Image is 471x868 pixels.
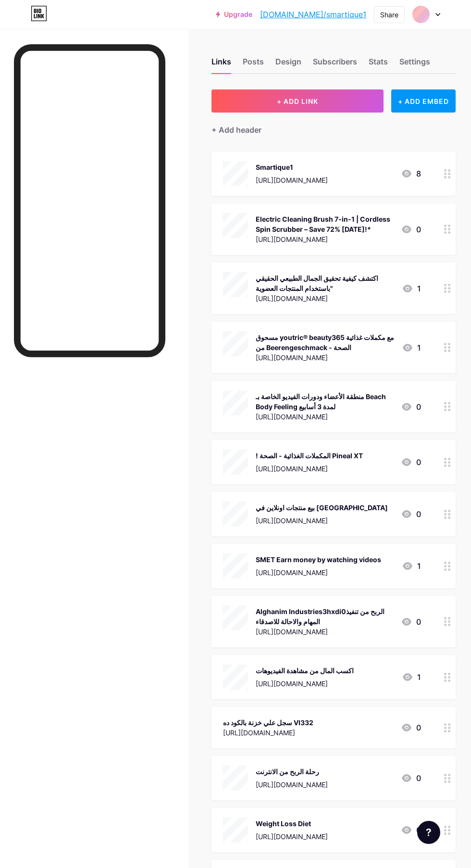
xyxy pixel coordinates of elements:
[256,554,381,565] div: SMET Earn money by watching videos
[256,451,363,461] div: ! المكملات الغذائية - الصحة Pineal XT
[256,464,363,474] div: [URL][DOMAIN_NAME]
[402,283,421,294] div: 1
[223,728,313,738] div: [URL][DOMAIN_NAME]
[399,56,430,73] div: Settings
[243,56,264,73] div: Posts
[256,767,328,777] div: رحلة الربح من الانترنت
[401,722,421,733] div: 0
[401,772,421,784] div: 0
[256,666,354,676] div: اكسب المال من مشاهدة الفيديوهات
[211,89,384,113] button: + ADD LINK
[401,401,421,413] div: 0
[256,391,393,412] div: منطقة الأعضاء ودورات الفيديو الخاصة بـ Beach Body Feeling لمدة 3 أسابيع
[256,273,394,293] div: اكتشف كيفية تحقيق الجمال الطبيعي الحقيقي باستخدام المنتجات العضوية"
[401,824,421,836] div: 0
[369,56,388,73] div: Stats
[402,560,421,572] div: 1
[223,717,313,728] div: سجل علي خزنة بالكود ده VI332
[401,456,421,468] div: 0
[401,224,421,235] div: 0
[256,332,394,352] div: مسحوق youtric® beauty365 مع مكملات غذائية من Beerengeschmack - الصحة
[256,162,328,172] div: Smartique1
[256,214,393,234] div: Electric Cleaning Brush 7-in-1 | Cordless Spin Scrubber – Save 72% [DATE]!*
[391,89,456,113] div: + ADD EMBED
[277,97,318,105] span: + ADD LINK
[275,56,301,73] div: Design
[211,124,261,136] div: + Add header
[256,627,393,637] div: [URL][DOMAIN_NAME]
[260,9,366,20] a: [DOMAIN_NAME]/smartique1
[216,11,252,18] a: Upgrade
[380,10,398,20] div: Share
[401,168,421,179] div: 8
[313,56,357,73] div: Subscribers
[256,831,328,842] div: [URL][DOMAIN_NAME]
[402,342,421,353] div: 1
[402,671,421,683] div: 1
[401,508,421,520] div: 0
[256,175,328,185] div: [URL][DOMAIN_NAME]
[256,234,393,244] div: [URL][DOMAIN_NAME]
[256,567,381,578] div: [URL][DOMAIN_NAME]
[256,293,394,303] div: [URL][DOMAIN_NAME]
[256,606,393,627] div: Alghanim Industries3hxdi0الربح من تنفيذ المهام والاحالة للاصدقاء
[256,679,354,689] div: [URL][DOMAIN_NAME]
[256,503,388,513] div: بيع منتجات اونلاين في [GEOGRAPHIC_DATA]
[256,780,328,790] div: [URL][DOMAIN_NAME]
[401,616,421,628] div: 0
[256,818,328,829] div: Weight Loss Diet
[211,56,231,73] div: Links
[256,352,394,363] div: [URL][DOMAIN_NAME]
[256,516,388,526] div: [URL][DOMAIN_NAME]
[256,412,393,422] div: [URL][DOMAIN_NAME]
